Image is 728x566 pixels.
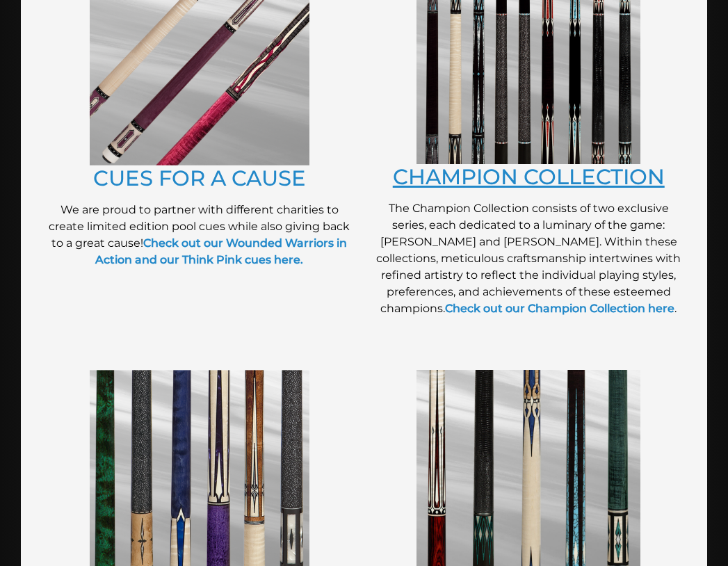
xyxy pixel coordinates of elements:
a: Check out our Champion Collection here [445,302,674,315]
a: CHAMPION COLLECTION [393,163,665,190]
a: CUES FOR A CAUSE [93,165,306,191]
p: The Champion Collection consists of two exclusive series, each dedicated to a luminary of the gam... [371,200,687,317]
p: We are proud to partner with different charities to create limited edition pool cues while also g... [42,202,357,268]
a: Check out our Wounded Warriors in Action and our Think Pink cues here. [95,236,347,266]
